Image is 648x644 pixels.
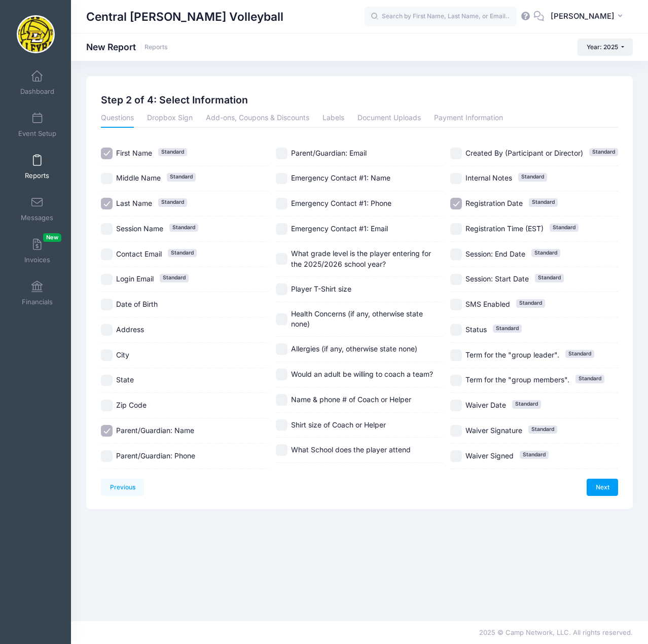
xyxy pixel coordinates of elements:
a: InvoicesNew [13,233,61,269]
span: City [116,350,129,359]
span: Allergies (if any, otherwise state none) [291,344,417,353]
span: Financials [22,298,53,306]
span: Health Concerns (if any, otherwise state none) [291,309,423,329]
input: Emergency Contact #1: Phone [276,198,287,209]
input: Login EmailStandard [101,274,113,285]
span: Session: End Date [465,249,525,258]
input: What grade level is the player entering for the 2025/2026 school year? [276,253,287,265]
span: Waiver Date [465,401,506,409]
span: Date of Birth [116,300,158,308]
input: StatusStandard [450,324,462,336]
span: Name & phone # of Coach or Helper [291,395,411,404]
span: Standard [158,148,187,156]
input: Session NameStandard [101,223,113,235]
span: Standard [516,299,545,307]
span: Standard [160,274,189,282]
span: Standard [169,224,198,232]
span: Last Name [116,199,152,207]
input: Waiver SignatureStandard [450,425,462,437]
span: First Name [116,149,152,157]
a: Document Uploads [357,110,421,128]
span: Emergency Contact #1: Email [291,224,388,233]
span: State [116,375,134,384]
input: Emergency Contact #1: Name [276,173,287,185]
span: Standard [168,249,197,257]
input: City [101,349,113,361]
span: Would an adult be willing to coach a team? [291,370,433,378]
input: What School does the player attend [276,444,287,456]
span: Dashboard [20,87,54,96]
span: Standard [518,173,547,181]
span: Standard [528,425,557,434]
input: Shirt size of Coach or Helper [276,419,287,431]
span: What grade level is the player entering for the 2025/2026 school year? [291,249,431,268]
input: Address [101,324,113,336]
span: Address [116,325,144,334]
span: Standard [589,148,618,156]
span: Emergency Contact #1: Phone [291,199,391,207]
input: Zip Code [101,400,113,411]
input: Last NameStandard [101,198,113,209]
span: Registration Date [465,199,523,207]
input: Date of Birth [101,299,113,310]
span: Waiver Signed [465,451,514,460]
span: Event Setup [18,129,56,138]
input: Search by First Name, Last Name, or Email... [365,7,517,27]
input: Health Concerns (if any, otherwise state none) [276,313,287,325]
span: New [43,233,61,242]
span: Standard [531,249,560,257]
input: Player T-Shirt size [276,283,287,295]
span: Created By (Participant or Director) [465,149,583,157]
a: Payment Information [434,110,503,128]
span: Login Email [116,274,154,283]
input: First NameStandard [101,148,113,159]
span: SMS Enabled [465,300,510,308]
input: Allergies (if any, otherwise state none) [276,343,287,355]
input: Name & phone # of Coach or Helper [276,394,287,406]
input: Waiver SignedStandard [450,450,462,462]
span: Standard [529,198,558,206]
span: Registration Time (EST) [465,224,544,233]
img: Central Lee Volleyball [17,15,55,53]
h1: Central [PERSON_NAME] Volleyball [86,5,283,28]
input: Internal NotesStandard [450,173,462,185]
span: Standard [520,451,549,459]
input: Waiver DateStandard [450,400,462,411]
input: Parent/Guardian: Name [101,425,113,437]
input: Registration DateStandard [450,198,462,209]
h2: Step 2 of 4: Select Information [101,94,248,106]
a: Event Setup [13,107,61,142]
a: Previous [101,479,144,496]
span: Status [465,325,487,334]
a: Reports [13,149,61,185]
a: Add-ons, Coupons & Discounts [206,110,309,128]
a: Dropbox Sign [147,110,193,128]
input: Middle NameStandard [101,173,113,185]
input: Session: Start DateStandard [450,274,462,285]
span: Standard [493,325,522,333]
span: Shirt size of Coach or Helper [291,420,386,429]
button: Year: 2025 [578,39,633,56]
span: Parent/Guardian: Phone [116,451,195,460]
input: Parent/Guardian: Phone [101,450,113,462]
span: Zip Code [116,401,147,409]
span: Invoices [24,256,50,264]
span: Contact Email [116,249,162,258]
input: State [101,375,113,386]
span: Parent/Guardian: Email [291,149,367,157]
span: Standard [550,224,579,232]
a: Financials [13,275,61,311]
input: Created By (Participant or Director)Standard [450,148,462,159]
input: SMS EnabledStandard [450,299,462,310]
span: Reports [25,171,49,180]
a: Messages [13,191,61,227]
a: Labels [322,110,344,128]
input: Contact EmailStandard [101,248,113,260]
span: [PERSON_NAME] [551,11,615,22]
button: [PERSON_NAME] [544,5,633,28]
span: Term for the "group leader". [465,350,559,359]
span: 2025 © Camp Network, LLC. All rights reserved. [479,628,633,636]
input: Term for the "group members".Standard [450,375,462,386]
span: Standard [575,375,604,383]
span: Standard [512,400,541,408]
